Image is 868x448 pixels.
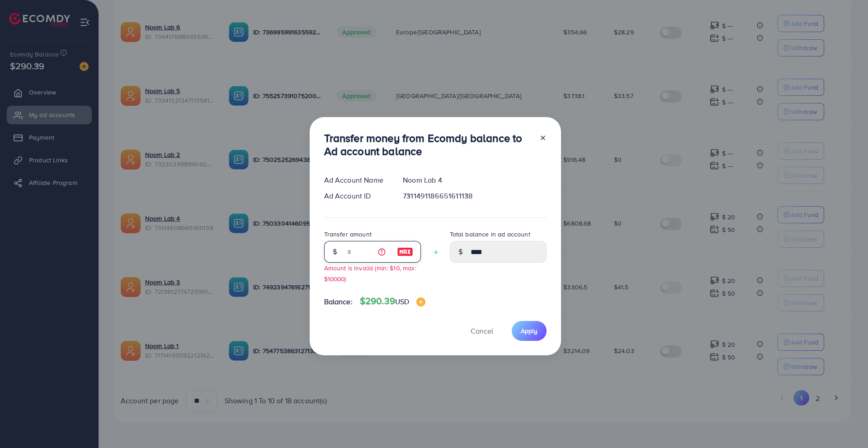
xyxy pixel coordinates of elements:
[397,246,413,257] img: image
[471,326,493,336] span: Cancel
[317,175,396,185] div: Ad Account Name
[324,230,372,239] label: Transfer amount
[521,326,538,335] span: Apply
[395,297,409,307] span: USD
[396,175,553,185] div: Noom Lab 4
[360,296,426,307] h4: $290.39
[324,264,416,283] small: Amount is invalid (min: $10, max: $10000)
[830,407,861,441] iframe: Chat
[450,230,530,239] label: Total balance in ad account
[324,132,532,158] h3: Transfer money from Ecomdy balance to Ad account balance
[396,191,553,201] div: 7311491186651611138
[317,191,396,201] div: Ad Account ID
[324,297,353,307] span: Balance:
[416,297,425,307] img: image
[512,321,547,340] button: Apply
[459,321,505,340] button: Cancel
